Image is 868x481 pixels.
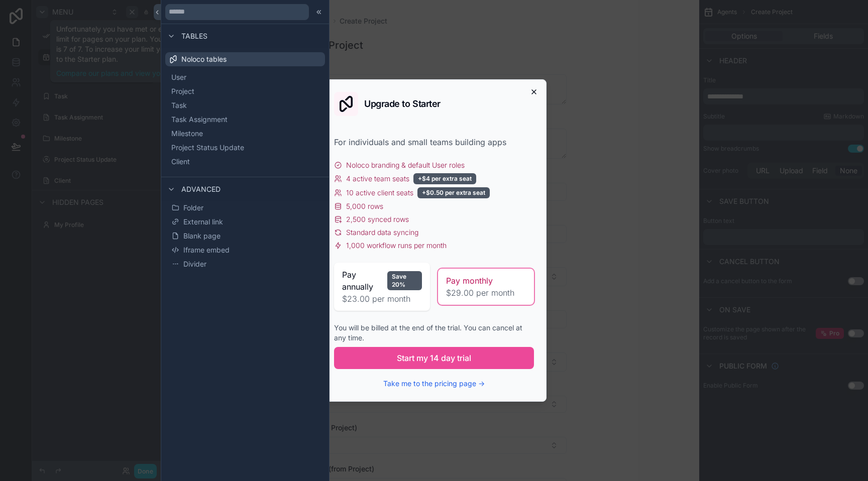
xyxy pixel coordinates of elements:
span: Folder [183,203,203,213]
span: $29.00 per month [446,287,526,299]
div: +$4 per extra seat [413,173,476,184]
span: 5,000 rows [346,201,383,211]
span: Project Status Update [171,143,244,153]
button: Start my 14 day trial [334,347,534,369]
h2: Upgrade to Starter [364,99,441,108]
span: Divider [183,259,206,269]
span: 2,500 synced rows [346,214,409,224]
div: You will be billed at the end of the trial. You can cancel at any time. [334,323,534,343]
span: Task [171,100,187,110]
span: Start my 14 day trial [397,352,471,364]
span: Client [171,157,190,167]
div: Save 20% [387,271,422,290]
span: User [171,72,186,82]
span: 1,000 workflow runs per month [346,240,447,251]
span: Project [171,86,194,96]
span: External link [183,217,223,227]
span: Noloco branding & default User roles [346,160,465,170]
span: Blank page [183,231,221,241]
span: 10 active client seats [346,188,413,198]
span: Milestone [171,129,203,139]
span: Advanced [181,184,221,194]
span: 4 active team seats [346,174,409,184]
span: Pay annually [342,269,383,293]
span: Iframe embed [183,245,230,255]
span: Tables [181,31,207,41]
button: Take me to the pricing page → [383,379,485,389]
span: Task Assignment [171,114,228,125]
span: Noloco tables [181,54,227,64]
span: $23.00 per month [342,293,422,305]
div: For individuals and small teams building apps [334,136,534,148]
span: Pay monthly [446,275,493,287]
span: Standard data syncing [346,227,418,237]
div: +$0.50 per extra seat [417,187,490,198]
